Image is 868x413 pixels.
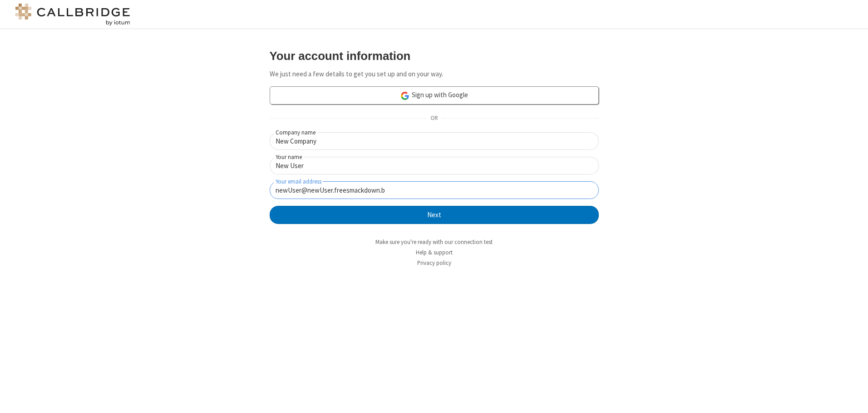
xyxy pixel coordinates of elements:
[400,91,410,101] img: google-icon.png
[270,132,599,150] input: Company name
[270,206,599,224] button: Next
[270,157,599,174] input: Your name
[270,86,599,104] a: Sign up with Google
[270,181,599,199] input: Your email address
[270,69,599,80] p: We just need a few details to get you set up and on your way.
[416,249,453,256] a: Help & support
[270,50,599,62] h3: Your account information
[417,259,451,267] a: Privacy policy
[14,4,132,25] img: logo@2x.png
[427,112,441,125] span: OR
[375,238,493,246] a: Make sure you're ready with our connection test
